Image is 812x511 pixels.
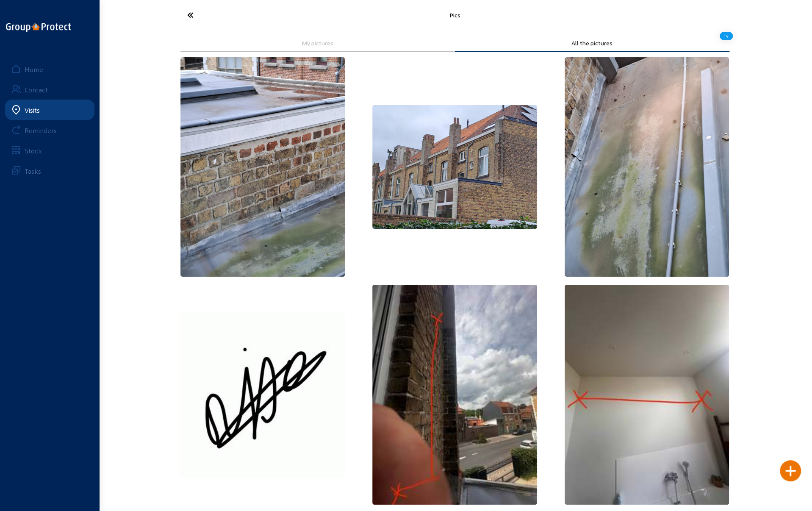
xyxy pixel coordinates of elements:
[25,147,42,155] div: Stock
[186,39,449,47] div: My pictures
[5,79,94,100] a: Contact
[25,86,48,94] div: Contact
[6,23,71,32] img: logo-oneline.png
[5,140,94,161] a: Stock
[269,11,641,19] div: Pics
[5,59,94,79] a: Home
[180,312,345,477] img: thb_350ff6c9-15cd-a08f-ca56-d4fdebefb9b0.jpeg
[25,167,41,175] div: Tasks
[25,106,40,114] div: Visits
[180,57,345,277] img: 20250918_134303.jpg
[5,100,94,120] a: Visits
[25,65,43,73] div: Home
[565,285,729,504] img: thb_fc082427-5612-de6f-0bf1-88e10eb33109.jpeg
[25,126,57,134] div: Reminders
[372,285,537,504] img: thb_0fd1c6a8-b4f3-8c8b-537b-49112659a22b.jpeg
[5,120,94,140] a: Reminders
[565,57,729,277] img: 20250918_134222.jpg
[461,39,723,47] div: All the pictures
[5,161,94,181] a: Tasks
[372,105,537,229] img: 20250918_134025.jpg
[720,29,733,43] div: 15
